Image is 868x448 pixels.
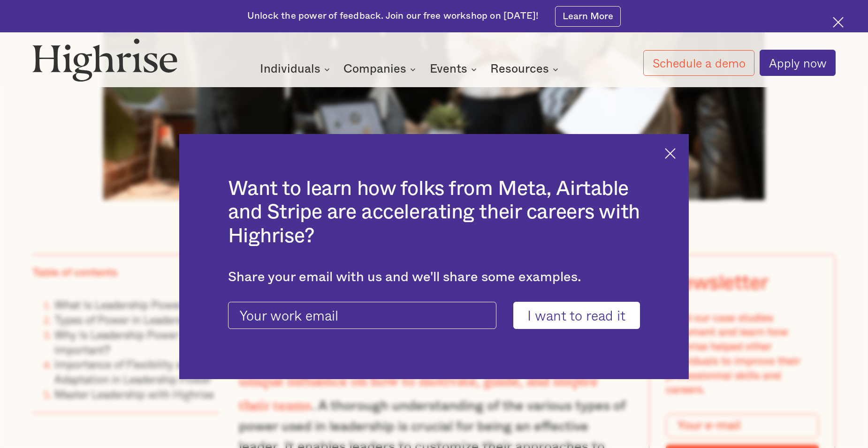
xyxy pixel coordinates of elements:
[490,64,561,75] div: Resources
[247,10,539,23] div: Unlock the power of feedback. Join our free workshop on [DATE]!
[343,64,419,75] div: Companies
[228,302,496,329] input: Your work email
[32,38,177,82] img: Highrise logo
[430,64,467,75] div: Events
[430,64,480,75] div: Events
[228,302,640,329] form: current-ascender-blog-article-modal-form
[760,50,835,76] a: Apply now
[260,64,333,75] div: Individuals
[513,302,640,329] input: I want to read it
[665,148,676,159] img: Cross icon
[228,269,640,285] div: Share your email with us and we'll share some examples.
[490,64,549,75] div: Resources
[260,64,320,75] div: Individuals
[343,64,406,75] div: Companies
[555,6,621,27] a: Learn More
[833,17,844,28] img: Cross icon
[228,177,640,248] h2: Want to learn how folks from Meta, Airtable and Stripe are accelerating their careers with Highrise?
[643,50,754,76] a: Schedule a demo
